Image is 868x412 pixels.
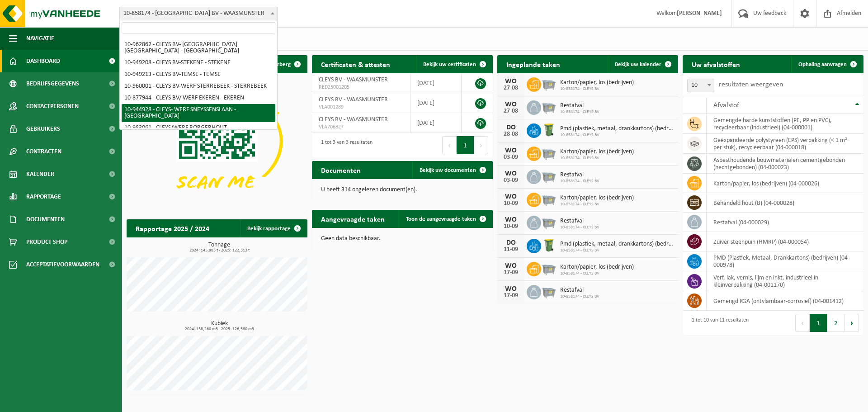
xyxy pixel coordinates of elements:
[26,118,60,140] span: Gebruikers
[502,131,520,137] div: 28-08
[240,219,307,237] a: Bekijk rapportage
[502,239,520,246] div: DO
[798,62,847,67] span: Ophaling aanvragen
[560,248,674,253] span: 10-858174 - CLEYS BV
[502,200,520,207] div: 10-09
[319,116,388,123] span: CLEYS BV - WAASMUNSTER
[122,92,275,104] li: 10-877944 - CLEYS BV/ WERF EKEREN - EKEREN
[560,241,674,248] span: Pmd (plastiek, metaal, drankkartons) (bedrijven)
[502,124,520,131] div: DO
[707,193,863,213] td: behandeld hout (B) (04-000028)
[321,187,484,193] p: U heeft 314 ongelezen document(en).
[26,72,79,95] span: Bedrijfsgegevens
[560,86,634,92] span: 10-858174 - CLEYS BV
[319,123,403,131] span: VLA706827
[319,76,388,83] span: CLEYS BV - WAASMUNSTER
[560,194,634,202] span: Karton/papier, los (bedrijven)
[502,246,520,253] div: 11-09
[26,231,67,253] span: Product Shop
[26,253,99,276] span: Acceptatievoorwaarden
[707,174,863,193] td: karton/papier, los (bedrijven) (04-000026)
[26,95,79,118] span: Contactpersonen
[541,122,557,137] img: WB-0240-HPE-GN-50
[560,171,599,179] span: Restafval
[410,93,462,113] td: [DATE]
[410,113,462,133] td: [DATE]
[502,293,520,299] div: 17-09
[122,104,275,122] li: 10-944928 - CLEYS- WERF SNEYSSENSLAAN - [GEOGRAPHIC_DATA]
[560,133,674,138] span: 10-858174 - CLEYS BV
[615,62,661,67] span: Bekijk uw kalender
[412,161,492,179] a: Bekijk uw documenten
[26,27,54,50] span: Navigatie
[688,79,714,92] span: 10
[131,248,307,253] span: 2024: 145,983 t - 2025: 122,313 t
[560,271,634,276] span: 10-858174 - CLEYS BV
[677,10,722,17] strong: [PERSON_NAME]
[707,251,863,271] td: PMD (Plastiek, Metaal, Drankkartons) (bedrijven) (04-000978)
[319,96,388,103] span: CLEYS BV - WAASMUNSTER
[683,55,749,73] h2: Uw afvalstoffen
[119,7,278,20] span: 10-858174 - CLEYS BV - WAASMUNSTER
[131,321,307,331] h3: Kubiek
[319,84,403,91] span: RED25001205
[502,285,520,293] div: WO
[707,154,863,174] td: asbesthoudende bouwmaterialen cementgebonden (hechtgebonden) (04-000023)
[502,101,520,108] div: WO
[541,260,557,276] img: WB-2500-GAL-GY-01
[502,193,520,200] div: WO
[457,136,474,154] button: 1
[26,163,54,185] span: Kalender
[497,55,569,73] h2: Ingeplande taken
[560,156,634,161] span: 10-858174 - CLEYS BV
[319,104,403,111] span: VLA001289
[127,219,218,237] h2: Rapportage 2025 / 2024
[560,102,599,109] span: Restafval
[399,210,492,228] a: Toon de aangevraagde taken
[271,62,291,67] span: Verberg
[795,314,810,332] button: Previous
[410,73,462,93] td: [DATE]
[416,55,492,73] a: Bekijk uw certificaten
[474,136,488,154] button: Next
[541,76,557,91] img: WB-2500-GAL-GY-01
[264,55,307,73] button: Verberg
[26,140,61,163] span: Contracten
[687,79,714,92] span: 10
[423,62,476,67] span: Bekijk uw certificaten
[560,148,634,156] span: Karton/papier, los (bedrijven)
[321,236,484,242] p: Geen data beschikbaar.
[502,154,520,161] div: 03-09
[687,313,749,333] div: 1 tot 10 van 11 resultaten
[541,191,557,207] img: WB-2500-GAL-GY-01
[502,85,520,91] div: 27-08
[502,177,520,184] div: 03-09
[541,214,557,230] img: WB-2500-GAL-GY-01
[713,102,739,109] span: Afvalstof
[560,179,599,184] span: 10-858174 - CLEYS BV
[707,134,863,154] td: geëxpandeerde polystyreen (EPS) verpakking (< 1 m² per stuk), recycleerbaar (04-000018)
[312,161,370,179] h2: Documenten
[312,55,399,73] h2: Certificaten & attesten
[502,108,520,114] div: 27-08
[122,81,275,92] li: 10-960001 - CLEYS BV-WERF STERREBEEK - STERREBEEK
[502,170,520,177] div: WO
[707,271,863,291] td: verf, lak, vernis, lijm en inkt, industrieel in kleinverpakking (04-001170)
[707,213,863,232] td: restafval (04-000029)
[541,99,557,114] img: WB-2500-GAL-GY-01
[120,7,277,20] span: 10-858174 - CLEYS BV - WAASMUNSTER
[541,168,557,184] img: WB-2500-GAL-GY-01
[131,242,307,253] h3: Tonnage
[26,208,65,231] span: Documenten
[502,270,520,276] div: 17-09
[560,79,634,86] span: Karton/papier, los (bedrijven)
[707,232,863,251] td: zuiver steenpuin (HMRP) (04-000054)
[502,216,520,223] div: WO
[560,218,599,225] span: Restafval
[560,294,599,299] span: 10-858174 - CLEYS BV
[502,262,520,270] div: WO
[122,57,275,69] li: 10-949208 - CLEYS BV-STEKENE - STEKENE
[406,216,476,222] span: Toon de aangevraagde taken
[791,55,863,73] a: Ophaling aanvragen
[26,185,61,208] span: Rapportage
